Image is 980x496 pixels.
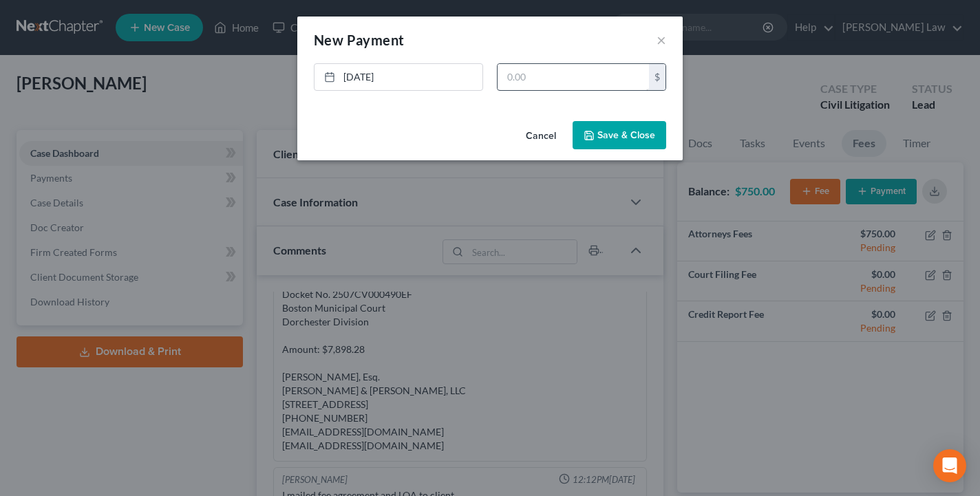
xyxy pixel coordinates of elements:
div: Open Intercom Messenger [933,449,966,482]
span: New Payment [314,32,404,48]
button: Save & Close [573,121,666,150]
div: $ [649,64,665,90]
button: × [657,32,666,48]
button: Cancel [515,122,567,150]
input: 0.00 [498,64,649,90]
a: [DATE] [315,64,482,90]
